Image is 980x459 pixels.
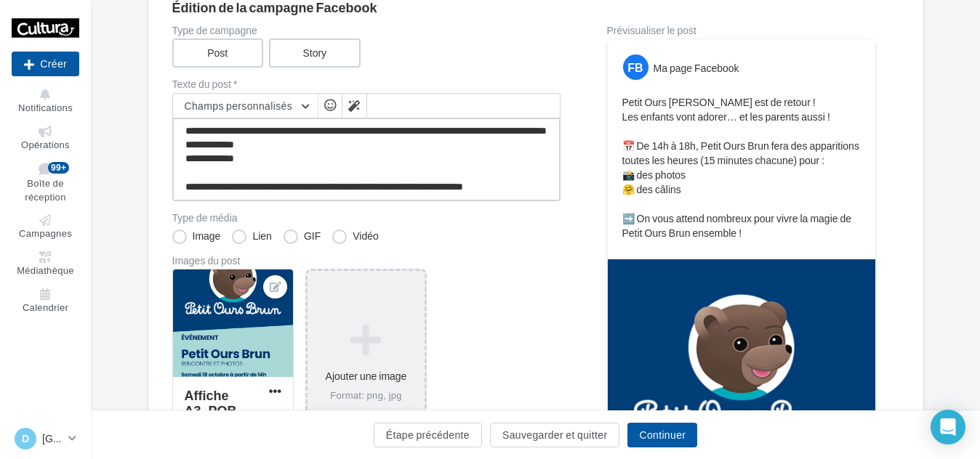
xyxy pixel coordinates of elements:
[172,25,561,36] label: Type de campagne
[332,229,379,244] label: Vidéo
[23,301,68,313] span: Calendrier
[12,248,79,280] a: Médiathèque
[22,431,29,446] span: D
[25,178,65,203] span: Boîte de réception
[12,285,79,317] a: Calendrier
[931,410,965,444] div: Open Intercom Messenger
[172,79,561,89] label: Texte du post *
[269,38,361,68] label: Story
[654,61,739,76] div: Ma page Facebook
[17,264,74,276] span: Médiathèque
[185,99,293,112] span: Champs personnalisés
[490,423,619,447] button: Sauvegarder et quitter
[12,159,79,206] a: Boîte de réception99+
[173,94,318,118] button: Champs personnalisés
[12,52,79,76] div: Nouvelle campagne
[48,162,69,174] div: 99+
[19,228,72,240] span: Campagnes
[623,54,648,80] div: FB
[172,256,561,266] div: Images du post
[12,211,79,243] a: Campagnes
[374,423,482,447] button: Étape précédente
[12,425,79,452] a: D [GEOGRAPHIC_DATA]
[12,86,79,117] button: Notifications
[622,95,861,240] p: Petit Ours [PERSON_NAME] est de retour ! Les enfants vont adorer… et les parents aussi ! 📅 De 14h...
[18,102,73,113] span: Notifications
[607,25,876,36] div: Prévisualiser le post
[172,213,561,223] label: Type de média
[12,123,79,154] a: Opérations
[232,229,271,244] label: Lien
[42,431,63,446] p: [GEOGRAPHIC_DATA]
[185,387,237,418] div: Affiche A3_POB
[172,229,221,244] label: Image
[284,229,321,244] label: GIF
[12,52,79,76] button: Créer
[627,423,697,447] button: Continuer
[172,38,264,68] label: Post
[172,1,899,14] div: Édition de la campagne Facebook
[21,139,70,150] span: Opérations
